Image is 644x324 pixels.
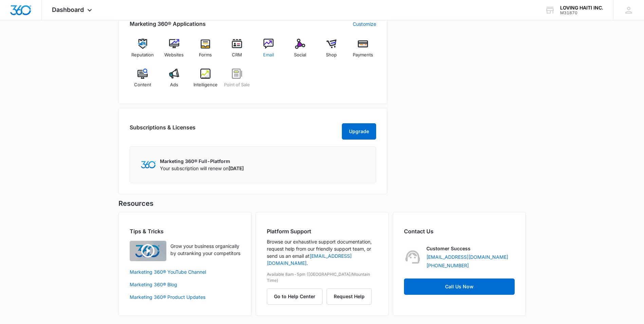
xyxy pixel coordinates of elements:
[404,227,515,235] h2: Contact Us
[318,39,345,63] a: Shop
[263,52,274,58] span: Email
[224,69,250,93] a: Point of Sale
[52,6,84,13] span: Dashboard
[294,52,306,58] span: Social
[161,39,187,63] a: Websites
[327,293,372,299] a: Request Help
[426,253,508,260] a: [EMAIL_ADDRESS][DOMAIN_NAME]
[228,165,244,171] span: [DATE]
[224,82,250,88] span: Point of Sale
[267,293,327,299] a: Go to Help Center
[199,52,212,58] span: Forms
[161,69,187,93] a: Ads
[342,123,376,140] button: Upgrade
[130,281,240,288] a: Marketing 360® Blog
[287,39,313,63] a: Social
[404,278,515,295] a: Call Us Now
[141,161,156,168] img: Marketing 360 Logo
[118,198,526,209] h5: Resources
[170,82,178,88] span: Ads
[232,52,242,58] span: CRM
[353,52,373,58] span: Payments
[560,5,603,11] div: account name
[160,165,244,172] p: Your subscription will renew on
[256,39,282,63] a: Email
[404,248,422,266] img: Customer Success
[194,82,218,88] span: Intelligence
[426,262,469,269] a: [PHONE_NUMBER]
[192,39,219,63] a: Forms
[560,11,603,15] div: account id
[164,52,184,58] span: Websites
[267,227,378,235] h2: Platform Support
[130,123,196,137] h2: Subscriptions & Licenses
[267,238,378,267] p: Browse our exhaustive support documentation, request help from our friendly support team, or send...
[267,288,323,305] button: Go to Help Center
[327,288,372,305] button: Request Help
[353,20,376,28] a: Customize
[130,227,240,235] h2: Tips & Tricks
[130,241,166,261] img: Quick Overview Video
[192,69,219,93] a: Intelligence
[426,245,471,252] p: Customer Success
[130,293,240,301] a: Marketing 360® Product Updates
[134,82,151,88] span: Content
[224,39,250,63] a: CRM
[350,39,376,63] a: Payments
[130,20,206,28] h2: Marketing 360® Applications
[130,268,240,275] a: Marketing 360® YouTube Channel
[131,52,154,58] span: Reputation
[130,39,156,63] a: Reputation
[130,69,156,93] a: Content
[326,52,337,58] span: Shop
[160,158,244,165] p: Marketing 360® Full-Platform
[170,242,240,257] p: Grow your business organically by outranking your competitors
[267,271,378,284] p: Available 8am-5pm ([GEOGRAPHIC_DATA]/Mountain Time)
